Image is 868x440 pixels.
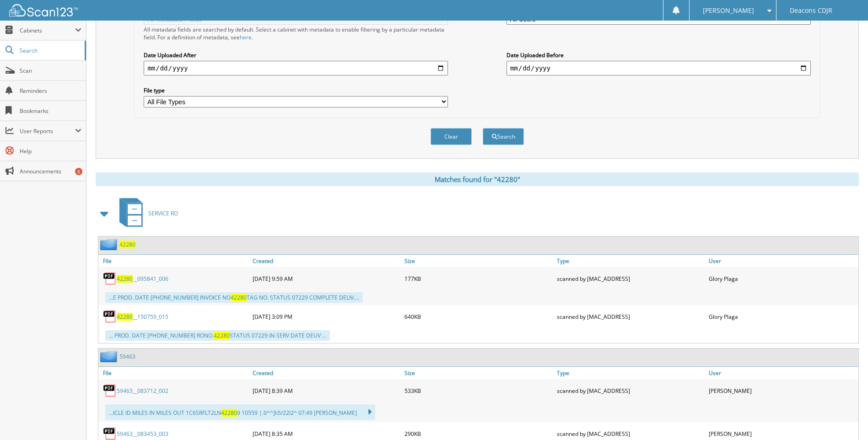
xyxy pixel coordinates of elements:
[117,275,133,283] span: 42280
[144,61,448,75] input: start
[105,330,330,341] div: ... PROD. DATE [PHONE_NUMBER] RONO. STATUS 07229 IN-SERV DATE DEUV ...
[75,168,82,175] div: 8
[100,351,119,362] img: folder2.png
[98,367,250,379] a: File
[507,61,811,75] input: end
[402,381,554,400] div: 533KB
[20,47,80,54] span: Search
[144,51,448,59] label: Date Uploaded After
[20,67,81,75] span: Scan
[148,209,178,217] span: SERVICE RO
[117,313,133,321] span: 42280
[822,396,868,440] iframe: Chat Widget
[20,87,81,95] span: Reminders
[103,272,117,285] img: PDF.png
[555,381,706,400] div: scanned by [MAC_ADDRESS]
[103,310,117,323] img: PDF.png
[555,269,706,288] div: scanned by [MAC_ADDRESS]
[20,27,75,34] span: Cabinets
[144,26,448,41] div: All metadata fields are searched by default. Select a cabinet with metadata to enable filtering b...
[119,353,135,360] a: 59463
[114,195,178,231] a: SERVICE RO
[402,367,554,379] a: Size
[555,255,706,267] a: Type
[507,51,811,59] label: Date Uploaded Before
[706,255,858,267] a: User
[117,430,168,438] a: 59463__083453_003
[250,367,402,379] a: Created
[250,269,402,288] div: [DATE] 9:59 AM
[98,255,250,267] a: File
[100,239,119,250] img: folder2.png
[703,8,754,13] span: [PERSON_NAME]
[250,307,402,326] div: [DATE] 3:09 PM
[402,255,554,267] a: Size
[555,367,706,379] a: Type
[144,86,448,94] label: File type
[9,4,78,16] img: scan123-logo-white.svg
[483,128,524,145] button: Search
[214,332,230,339] span: 42280
[240,33,252,41] a: here
[555,307,706,326] div: scanned by [MAC_ADDRESS]
[105,404,375,420] div: ...ICLE ID MILES IN MILES OUT 1C6SRFLT2LN 9 10559 |.0^^]li5/22l2^ 07:49 [PERSON_NAME]
[117,387,168,395] a: 59463__083712_002
[96,172,859,186] div: Matches found for "42280"
[250,381,402,400] div: [DATE] 8:39 AM
[706,307,858,326] div: Glory Plaga
[20,107,81,115] span: Bookmarks
[117,275,168,283] a: 42280__095841_006
[221,409,237,417] span: 42280
[103,384,117,397] img: PDF.png
[105,292,363,303] div: ...E PROD. DATE [PHONE_NUMBER] INVOICE NO TAG NO. STATUS 07229 COMPLETE DELIV....
[790,8,832,13] span: Deacons CDJR
[402,307,554,326] div: 640KB
[402,269,554,288] div: 177KB
[20,127,75,135] span: User Reports
[117,313,168,321] a: 42280__150759_015
[20,167,81,175] span: Announcements
[119,241,135,248] a: 42280
[250,255,402,267] a: Created
[231,294,247,301] span: 42280
[706,269,858,288] div: Glory Plaga
[20,147,81,155] span: Help
[706,367,858,379] a: User
[431,128,472,145] button: Clear
[706,381,858,400] div: [PERSON_NAME]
